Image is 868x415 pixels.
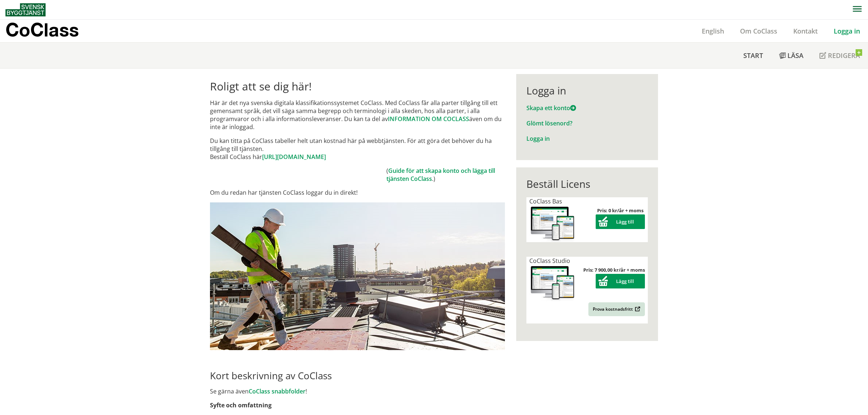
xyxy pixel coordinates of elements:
h1: Roligt att se dig här! [210,80,505,93]
a: English [694,27,732,35]
p: Om du redan har tjänsten CoClass loggar du in direkt! [210,189,505,197]
a: Prova kostnadsfritt [588,302,645,316]
a: Start [735,43,771,68]
p: Här är det nya svenska digitala klassifikationssystemet CoClass. Med CoClass får alla parter till... [210,99,505,131]
p: Du kan titta på CoClass tabeller helt utan kostnad här på webbtjänsten. För att göra det behöver ... [210,137,505,161]
p: Se gärna även ! [210,387,505,395]
img: coclass-license.jpg [529,205,576,242]
span: CoClass Studio [529,257,570,265]
a: Kontakt [785,27,826,35]
a: [URL][DOMAIN_NAME] [262,153,326,161]
strong: Pris: 0 kr/år + moms [597,207,643,214]
button: Lägg till [596,214,645,229]
a: CoClass snabbfolder [249,387,305,395]
a: Om CoClass [732,27,785,35]
div: Logga in [526,84,648,97]
span: Läsa [787,51,803,60]
img: Svensk Byggtjänst [5,3,46,16]
strong: Pris: 7 900,00 kr/år + moms [583,267,645,273]
button: Lägg till [596,274,645,288]
strong: Syfte och omfattning [210,401,272,409]
div: Beställ Licens [526,178,648,190]
img: login.jpg [210,202,505,350]
a: Logga in [826,27,868,35]
a: CoClass [5,20,94,42]
img: coclass-license.jpg [529,265,576,302]
a: Logga in [526,135,550,143]
a: INFORMATION OM COCLASS [388,115,469,123]
a: Läsa [771,43,811,68]
span: CoClass Bas [529,197,562,205]
p: CoClass [5,26,79,34]
img: Outbound.png [634,306,641,312]
a: Lägg till [596,278,645,284]
a: Lägg till [596,218,645,225]
a: Skapa ett konto [526,104,576,112]
span: Start [743,51,763,60]
a: Guide för att skapa konto och lägga till tjänsten CoClass [386,167,495,183]
a: Glömt lösenord? [526,119,572,127]
h2: Kort beskrivning av CoClass [210,370,505,381]
td: ( .) [386,167,505,183]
